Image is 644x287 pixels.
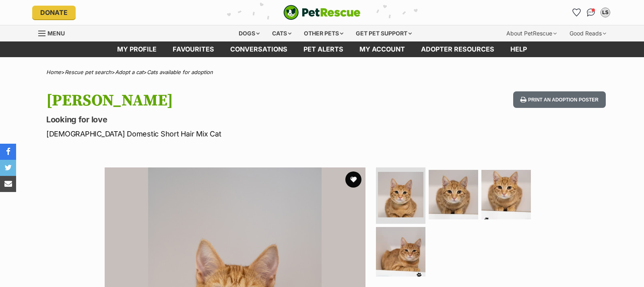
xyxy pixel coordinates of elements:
[283,5,361,20] a: PetRescue
[46,91,387,110] h1: [PERSON_NAME]
[570,6,583,19] a: Favourites
[266,25,297,41] div: Cats
[378,172,423,217] img: Photo of Velma
[47,30,65,37] span: Menu
[283,5,361,20] img: logo-cat-932fe2b9b8326f06289b0f2fb663e598f794de774fb13d1741a6617ecf9a85b4.svg
[165,41,222,57] a: Favourites
[350,25,417,41] div: Get pet support
[502,41,535,57] a: Help
[115,69,143,75] a: Adopt a cat
[233,25,265,41] div: Dogs
[46,69,61,75] a: Home
[599,6,612,19] button: My account
[298,25,349,41] div: Other pets
[109,41,165,57] a: My profile
[481,170,531,219] img: Photo of Velma
[501,25,562,41] div: About PetRescue
[65,69,111,75] a: Rescue pet search
[601,8,609,17] div: LS
[32,6,76,19] a: Donate
[570,6,612,19] ul: Account quick links
[38,25,70,40] a: Menu
[147,69,213,75] a: Cats available for adoption
[222,41,295,57] a: conversations
[46,114,387,125] p: Looking for love
[46,128,387,139] p: [DEMOGRAPHIC_DATA] Domestic Short Hair Mix Cat
[295,41,351,57] a: Pet alerts
[587,8,595,17] img: chat-41dd97257d64d25036548639549fe6c8038ab92f7586957e7f3b1b290dea8141.svg
[513,91,606,108] button: Print an adoption poster
[429,170,478,219] img: Photo of Velma
[413,41,502,57] a: Adopter resources
[584,6,597,19] a: Conversations
[26,69,618,75] div: > > >
[345,171,361,188] button: favourite
[376,227,425,277] img: Photo of Velma
[564,25,612,41] div: Good Reads
[351,41,413,57] a: My account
